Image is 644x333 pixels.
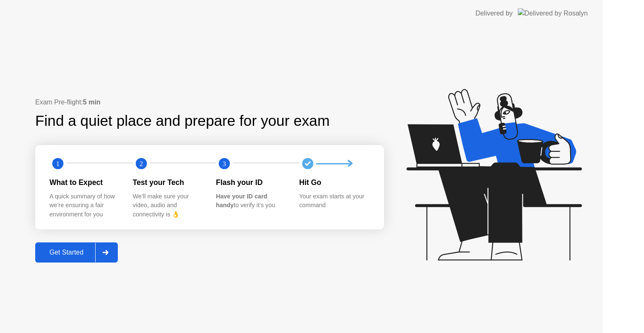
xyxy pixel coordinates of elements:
[299,192,369,210] div: Your exam starts at your command
[49,177,119,188] div: What to Expect
[216,177,286,188] div: Flash your ID
[299,177,369,188] div: Hit Go
[216,193,267,209] b: Have your ID card handy
[35,110,331,132] div: Find a quiet place and prepare for your exam
[133,177,203,188] div: Test your Tech
[518,8,588,18] img: Delivered by Rosalyn
[475,8,513,18] div: Delivered by
[35,242,118,263] button: Get Started
[49,192,119,219] div: A quick summary of how we’re ensuring a fair environment for you
[139,160,143,168] text: 2
[223,160,226,168] text: 3
[56,160,60,168] text: 1
[38,249,95,256] div: Get Started
[83,99,101,106] b: 5 min
[133,192,203,219] div: We’ll make sure your video, audio and connectivity is 👌
[216,192,286,210] div: to verify it’s you
[35,97,384,107] div: Exam Pre-flight:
